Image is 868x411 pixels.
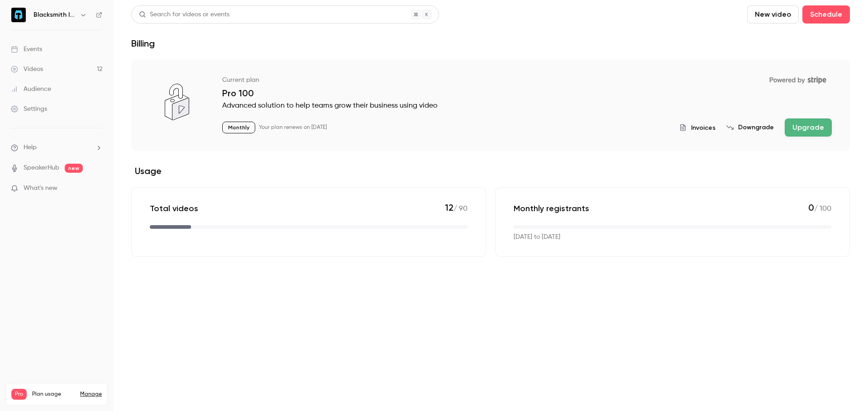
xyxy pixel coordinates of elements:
p: [DATE] to [DATE] [514,232,560,242]
span: Invoices [691,123,715,132]
p: Advanced solution to help teams grow their business using video [222,100,832,111]
button: New video [747,5,799,24]
h1: Billing [131,38,155,49]
button: Invoices [679,123,715,132]
div: Events [11,45,42,54]
section: billing [131,60,850,257]
span: Pro [11,389,27,400]
p: / 100 [808,202,831,214]
p: / 90 [445,202,467,214]
span: 12 [445,202,453,213]
button: Downgrade [726,123,774,132]
img: Blacksmith InfoSec [11,8,26,22]
p: Monthly [222,122,255,133]
p: Monthly registrants [514,203,589,214]
span: 0 [808,202,814,213]
p: Total videos [150,203,198,214]
h2: Usage [131,165,850,176]
div: Settings [11,104,47,113]
div: Videos [11,65,43,74]
li: help-dropdown-opener [11,143,102,152]
span: What's new [24,184,57,193]
p: Current plan [222,76,259,85]
iframe: Noticeable Trigger [91,184,102,193]
div: Search for videos or events [139,10,229,19]
h6: Blacksmith InfoSec [33,10,76,19]
span: Help [24,143,37,152]
p: Pro 100 [222,88,832,99]
a: Manage [80,391,102,398]
span: new [65,164,83,173]
button: Schedule [802,5,850,24]
span: Plan usage [32,391,75,398]
p: Your plan renews on [DATE] [259,124,327,131]
div: Audience [11,85,51,94]
a: SpeakerHub [24,163,59,173]
button: Upgrade [785,118,832,137]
